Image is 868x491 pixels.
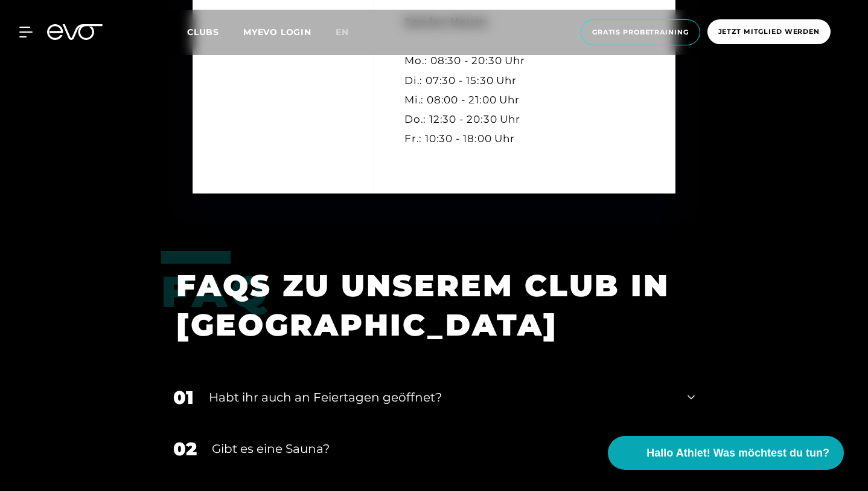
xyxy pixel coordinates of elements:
span: Gratis Probetraining [592,27,689,37]
h1: FAQS ZU UNSEREM CLUB IN [GEOGRAPHIC_DATA] [176,266,677,345]
div: 01 [173,384,194,411]
div: Habt ihr auch an Feiertagen geöffnet? [209,388,672,406]
button: Hallo Athlet! Was möchtest du tun? [608,436,844,470]
span: Jetzt Mitglied werden [718,27,820,37]
span: Clubs [187,27,219,37]
div: 02 [173,435,197,463]
a: en [336,25,363,39]
a: Clubs [187,26,243,37]
a: Jetzt Mitglied werden [704,19,834,45]
a: MYEVO LOGIN [243,27,311,37]
span: en [336,27,349,37]
div: Gibt es eine Sauna? [212,440,672,458]
span: Hallo Athlet! Was möchtest du tun? [646,445,829,461]
a: Gratis Probetraining [577,19,704,45]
